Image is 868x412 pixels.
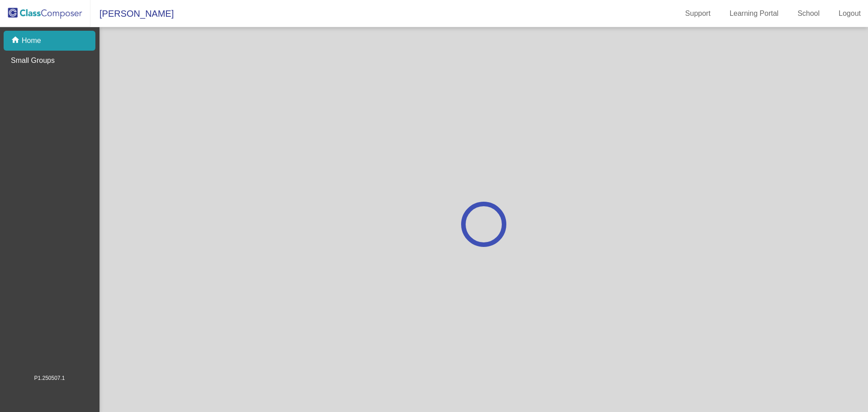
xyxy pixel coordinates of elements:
span: [PERSON_NAME] [90,6,174,21]
a: Logout [831,6,868,21]
p: Home [22,35,41,46]
mat-icon: home [11,35,22,46]
a: Learning Portal [722,6,786,21]
p: Small Groups [11,55,55,66]
a: School [790,6,827,21]
a: Support [678,6,718,21]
